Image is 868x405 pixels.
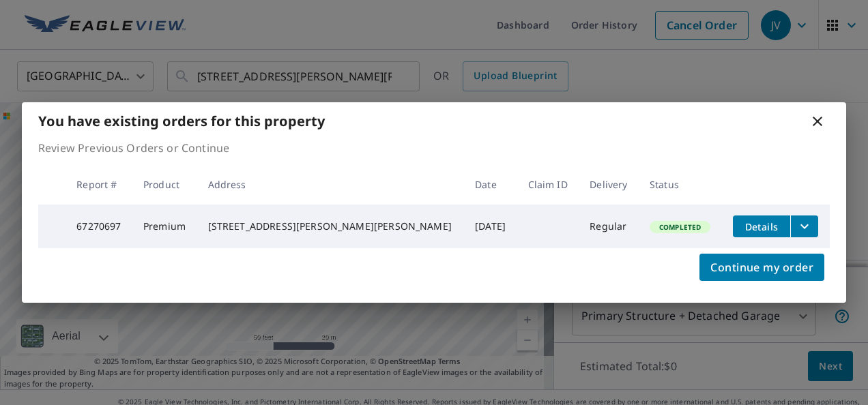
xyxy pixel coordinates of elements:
th: Delivery [579,164,639,205]
span: Continue my order [710,258,813,277]
span: Details [741,220,782,233]
th: Date [464,164,517,205]
td: Premium [132,205,197,248]
th: Product [132,164,197,205]
button: Continue my order [699,254,824,281]
th: Report # [66,164,132,205]
th: Claim ID [517,164,579,205]
th: Status [639,164,722,205]
p: Review Previous Orders or Continue [38,140,830,156]
button: filesDropdownBtn-67270697 [790,215,818,237]
td: [DATE] [464,205,517,248]
td: 67270697 [66,205,132,248]
button: detailsBtn-67270697 [733,215,790,237]
div: [STREET_ADDRESS][PERSON_NAME][PERSON_NAME] [208,220,454,233]
span: Completed [651,222,709,232]
th: Address [197,164,465,205]
b: You have existing orders for this property [38,112,325,130]
td: Regular [579,205,639,248]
